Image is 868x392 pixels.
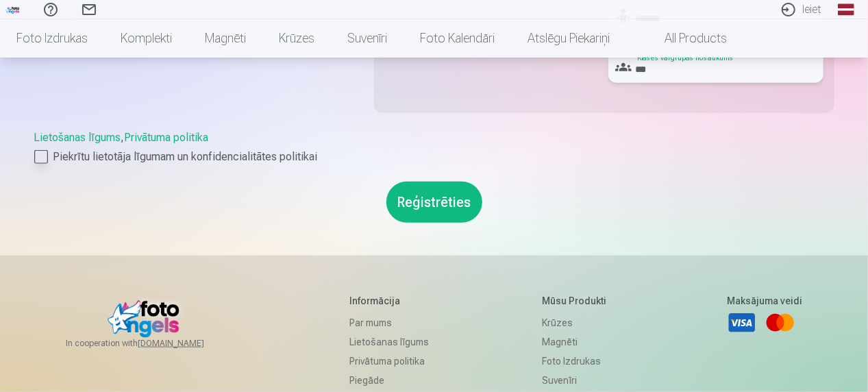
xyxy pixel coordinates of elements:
a: Suvenīri [331,19,404,58]
a: Suvenīri [542,371,614,390]
div: , [34,130,834,165]
a: Magnēti [542,332,614,352]
a: Lietošanas līgums [34,131,121,144]
a: Foto kalendāri [404,19,511,58]
a: Komplekti [104,19,188,58]
button: Reģistrēties [386,182,482,223]
span: In cooperation with [66,338,237,349]
a: Krūzes [542,313,614,332]
h5: Maksājuma veidi [727,294,802,308]
h5: Mūsu produkti [542,294,614,308]
a: Foto izdrukas [542,352,614,371]
a: Mastercard [765,308,795,338]
img: /fa1 [5,5,21,14]
a: [DOMAIN_NAME] [138,338,237,349]
label: Piekrītu lietotāja līgumam un konfidencialitātes politikai [34,149,834,165]
a: All products [626,19,743,58]
a: Lietošanas līgums [350,332,430,352]
a: Atslēgu piekariņi [511,19,626,58]
a: Visa [727,308,757,338]
a: Privātuma politika [350,352,430,371]
a: Magnēti [188,19,262,58]
a: Par mums [350,313,430,332]
a: Krūzes [262,19,331,58]
a: Privātuma politika [125,131,209,144]
h5: Informācija [350,294,430,308]
a: Piegāde [350,371,430,390]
